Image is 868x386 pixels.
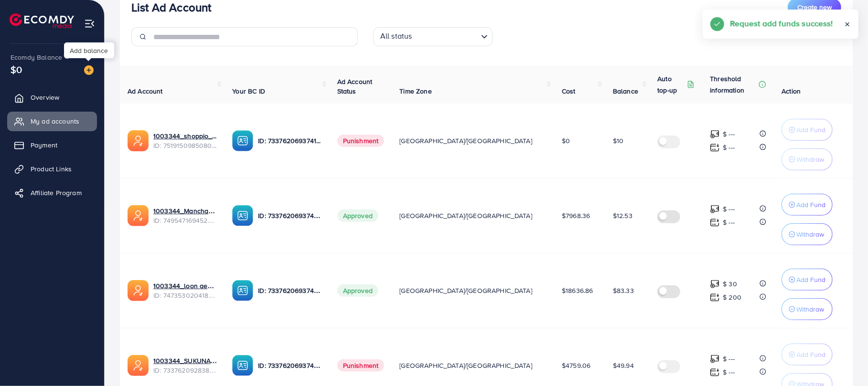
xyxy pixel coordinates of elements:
img: top-up amount [710,129,720,139]
span: $83.33 [613,286,634,295]
span: [GEOGRAPHIC_DATA]/[GEOGRAPHIC_DATA] [399,361,532,370]
p: Withdraw [796,229,824,240]
span: ID: 7337620928383565826 [153,365,217,375]
p: Add Fund [796,274,825,285]
span: Cost [562,86,576,96]
span: Payment [31,140,57,150]
div: <span class='underline'>1003344_Manchaster_1745175503024</span></br>7495471694526988304 [153,206,217,226]
a: 1003344_SUKUNAT_1708423019062 [153,356,217,365]
p: Withdraw [796,303,824,315]
span: ID: 7473530204183674896 [153,291,217,300]
button: Add Fund [782,344,833,365]
span: [GEOGRAPHIC_DATA]/[GEOGRAPHIC_DATA] [399,211,532,220]
a: My ad accounts [7,112,97,131]
span: $10 [613,136,623,146]
div: <span class='underline'>1003344_SUKUNAT_1708423019062</span></br>7337620928383565826 [153,356,217,376]
p: ID: 7337620693741338625 [258,135,321,146]
button: Withdraw [782,298,833,320]
span: [GEOGRAPHIC_DATA]/[GEOGRAPHIC_DATA] [399,286,532,295]
img: ic-ba-acc.ded83a64.svg [232,130,253,151]
p: Auto top-up [657,73,685,96]
a: Overview [7,88,97,107]
span: ID: 7495471694526988304 [153,216,217,225]
span: Approved [337,284,378,297]
button: Add Fund [782,194,833,216]
p: $ --- [723,203,735,215]
span: ID: 7519150985080684551 [153,141,217,150]
a: 1003344_shoppio_1750688962312 [153,131,217,141]
p: Threshold information [710,73,757,96]
span: $0 [11,63,22,76]
span: Time Zone [399,86,431,96]
img: ic-ba-acc.ded83a64.svg [232,280,253,301]
h3: List Ad Account [131,0,211,14]
a: Affiliate Program [7,183,97,202]
button: Add Fund [782,119,833,141]
img: top-up amount [710,143,720,153]
img: ic-ads-acc.e4c84228.svg [128,280,149,301]
span: $4759.06 [562,361,590,370]
span: All status [378,29,414,44]
span: $12.53 [613,211,632,220]
img: top-up amount [710,204,720,214]
img: top-up amount [710,218,720,228]
button: Add Fund [782,269,833,291]
span: Ecomdy Balance [11,52,62,62]
div: Search for option [373,27,493,46]
img: top-up amount [710,367,720,377]
span: $49.94 [613,361,634,370]
a: Payment [7,136,97,155]
span: Action [782,86,801,96]
span: Approved [337,209,378,222]
a: Product Links [7,159,97,178]
img: ic-ba-acc.ded83a64.svg [232,205,253,226]
p: Add Fund [796,199,825,210]
span: Punishment [337,359,385,372]
span: Affiliate Program [31,188,82,198]
span: Ad Account Status [337,77,373,96]
p: ID: 7337620693741338625 [258,210,321,221]
img: ic-ba-acc.ded83a64.svg [232,355,253,376]
p: ID: 7337620693741338625 [258,285,321,296]
p: ID: 7337620693741338625 [258,360,321,371]
img: ic-ads-acc.e4c84228.svg [128,130,149,151]
a: 1003344_Manchaster_1745175503024 [153,206,217,216]
span: Your BC ID [232,86,265,96]
div: <span class='underline'>1003344_loon ae_1740066863007</span></br>7473530204183674896 [153,281,217,301]
a: 1003344_loon ae_1740066863007 [153,281,217,291]
span: [GEOGRAPHIC_DATA]/[GEOGRAPHIC_DATA] [399,136,532,146]
span: Ad Account [128,86,163,96]
img: top-up amount [710,354,720,364]
span: Overview [31,93,59,102]
img: image [84,65,94,75]
span: My ad accounts [31,116,79,126]
p: $ --- [723,142,735,153]
button: Withdraw [782,148,833,170]
p: $ --- [723,217,735,228]
iframe: Chat [827,343,861,379]
img: top-up amount [710,279,720,289]
p: Add Fund [796,124,825,136]
p: Withdraw [796,154,824,165]
button: Withdraw [782,223,833,245]
h5: Request add funds success! [730,17,833,30]
span: Create new [797,2,832,12]
p: $ --- [723,128,735,140]
p: $ --- [723,353,735,365]
span: Punishment [337,135,385,147]
span: $18636.86 [562,286,593,295]
div: <span class='underline'>1003344_shoppio_1750688962312</span></br>7519150985080684551 [153,131,217,151]
img: ic-ads-acc.e4c84228.svg [128,205,149,226]
img: top-up amount [710,292,720,303]
span: Product Links [31,164,72,174]
p: Add Fund [796,349,825,360]
img: logo [10,13,74,28]
input: Search for option [415,29,477,44]
p: $ 200 [723,292,741,303]
p: $ 30 [723,278,737,290]
div: Add balance [64,42,114,58]
span: Balance [613,86,638,96]
p: $ --- [723,366,735,378]
img: menu [84,18,95,29]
